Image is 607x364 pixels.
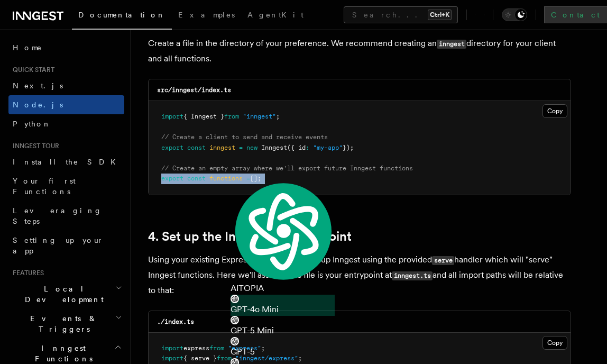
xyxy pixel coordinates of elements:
div: GPT-5 Mini [231,316,335,337]
span: from [224,113,239,120]
span: = [239,144,243,151]
span: Setting up your app [13,236,104,255]
a: Examples [172,3,241,29]
p: Using your existing Express.js server, we'll set up Inngest using the provided handler which will... [148,252,571,298]
a: Documentation [72,3,172,30]
span: inngest [209,144,235,151]
code: inngest.ts [392,271,433,280]
span: "my-app" [313,144,343,151]
span: { serve } [183,354,217,362]
span: Examples [178,11,235,19]
span: Inngest tour [8,142,59,150]
span: Home [13,42,42,53]
a: Leveraging Steps [8,201,124,231]
span: Features [8,269,44,277]
span: const [187,144,206,151]
img: gpt-black.svg [231,316,239,324]
a: Home [8,38,124,57]
span: []; [250,175,261,182]
kbd: Ctrl+K [428,10,452,20]
span: Quick start [8,66,54,74]
div: GPT-4o Mini [231,295,335,316]
span: from [217,354,232,362]
span: from [209,344,224,352]
span: Documentation [78,11,165,19]
span: ; [276,113,280,120]
code: inngest [437,40,466,49]
code: ./index.ts [157,318,194,325]
span: Local Development [8,284,115,305]
span: = [246,175,250,182]
span: Node.js [13,101,63,109]
a: AgentKit [241,3,310,29]
a: Next.js [8,76,124,95]
span: export [161,175,183,182]
div: GPT-5 [231,337,335,358]
button: Search...Ctrl+K [344,6,458,23]
span: Next.js [13,81,63,90]
span: }); [343,144,354,151]
span: express [183,344,209,352]
a: Install the SDK [8,152,124,171]
a: Python [8,114,124,133]
span: Your first Functions [13,177,76,196]
span: import [161,354,183,362]
span: // Create an empty array where we'll export future Inngest functions [161,165,413,172]
a: 4. Set up the Inngest http endpoint [148,229,352,244]
button: Copy [542,104,567,118]
span: // Create a client to send and receive events [161,133,328,141]
span: ({ id [287,144,306,151]
code: serve [432,256,454,265]
span: { Inngest } [183,113,224,120]
a: Node.js [8,95,124,114]
span: Python [13,120,51,128]
code: src/inngest/index.ts [157,86,231,94]
span: : [306,144,309,151]
span: Inngest Functions [8,343,114,364]
span: Inngest [261,144,287,151]
span: "express" [228,344,261,352]
button: Local Development [8,279,124,309]
span: import [161,344,183,352]
button: Toggle dark mode [502,8,527,21]
span: AgentKit [247,11,303,19]
img: gpt-black.svg [231,295,239,303]
img: logo.svg [231,180,335,282]
span: export [161,144,183,151]
span: functions [209,175,243,182]
span: const [187,175,206,182]
a: Your first Functions [8,171,124,201]
a: Setting up your app [8,231,124,260]
button: Events & Triggers [8,309,124,339]
button: Copy [542,336,567,350]
span: Leveraging Steps [13,206,102,225]
span: import [161,113,183,120]
span: new [246,144,257,151]
span: "inngest" [243,113,276,120]
p: Create a file in the directory of your preference. We recommend creating an directory for your cl... [148,36,571,66]
img: gpt-black.svg [231,337,239,345]
span: Events & Triggers [8,313,115,334]
div: AITOPIA [231,180,335,295]
span: Install the SDK [13,158,122,166]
